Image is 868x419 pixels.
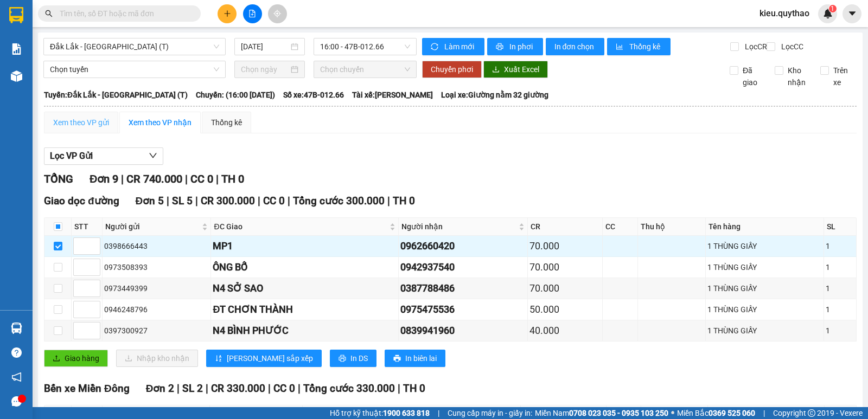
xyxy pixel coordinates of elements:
[213,281,396,296] div: N4 SỞ SAO
[11,70,22,82] img: warehouse-icon
[72,218,103,236] th: STT
[60,8,188,20] input: Tìm tên, số ĐT hoặc mã đơn
[273,382,295,395] span: CC 0
[44,172,73,185] span: TỔNG
[116,350,198,367] button: downloadNhập kho nhận
[487,38,543,55] button: printerIn phơi
[826,261,854,273] div: 1
[706,218,824,236] th: Tên hàng
[11,396,22,407] span: message
[529,302,601,317] div: 50.000
[213,238,396,254] div: MP1
[104,282,209,294] div: 0973449399
[293,195,385,207] span: Tổng cước 300.000
[603,218,638,236] th: CC
[707,304,822,315] div: 1 THÙNG GIẤY
[616,43,625,51] span: bar-chart
[826,240,854,252] div: 1
[11,323,22,334] img: warehouse-icon
[227,352,313,364] span: [PERSON_NAME] sắp xếp
[403,382,425,395] span: TH 0
[104,325,209,337] div: 0397300927
[221,172,244,185] span: TH 0
[405,352,437,364] span: In biên lai
[400,323,526,338] div: 0839941960
[529,260,601,275] div: 70.000
[826,304,854,315] div: 1
[826,325,854,337] div: 1
[431,43,440,51] span: sync
[546,38,605,55] button: In đơn chọn
[569,409,668,417] strong: 0708 023 035 - 0935 103 250
[213,302,396,317] div: ĐT CHƠN THÀNH
[707,240,822,252] div: 1 THÙNG GIẤY
[320,61,410,78] span: Chọn chuyến
[829,65,857,88] span: Trên xe
[831,5,834,12] span: 1
[400,302,526,317] div: 0975475536
[535,407,668,419] span: Miền Nam
[44,382,130,395] span: Bến xe Miền Đông
[172,195,193,207] span: SL 5
[283,89,344,101] span: Số xe: 47B-012.66
[218,4,237,23] button: plus
[509,41,534,53] span: In phơi
[638,218,706,236] th: Thu hộ
[214,221,387,233] span: ĐC Giao
[268,4,287,23] button: aim
[400,238,526,254] div: 0962660420
[273,10,281,17] span: aim
[44,195,119,207] span: Giao dọc đường
[11,347,22,358] span: question-circle
[707,282,822,294] div: 1 THÙNG GIẤY
[11,372,22,382] span: notification
[738,65,767,88] span: Đã giao
[185,172,188,185] span: |
[783,65,812,88] span: Kho nhận
[243,4,262,23] button: file-add
[400,260,526,275] div: 0942937540
[65,352,99,364] span: Giao hàng
[298,382,301,395] span: |
[528,218,603,236] th: CR
[224,10,231,17] span: plus
[441,89,548,101] span: Loại xe: Giường nằm 32 giường
[149,151,157,160] span: down
[496,43,505,51] span: printer
[529,323,601,338] div: 40.000
[213,260,396,275] div: ÔNG BỐ
[330,350,376,367] button: printerIn DS
[146,382,175,395] span: Đơn 2
[677,407,755,419] span: Miền Bắc
[213,323,396,338] div: N4 BÌNH PHƯỚC
[121,172,124,185] span: |
[53,354,60,363] span: upload
[741,41,769,53] span: Lọc CR
[808,409,815,417] span: copyright
[196,89,275,101] span: Chuyến: (16:00 [DATE])
[90,172,118,185] span: Đơn 9
[53,117,109,128] div: Xem theo VP gửi
[50,38,219,55] span: Đắk Lắk - Sài Gòn (T)
[129,117,192,128] div: Xem theo VP nhận
[190,172,213,185] span: CC 0
[9,7,23,23] img: logo-vxr
[448,407,532,419] span: Cung cấp máy in - giấy in:
[629,41,662,53] span: Thống kê
[483,61,548,78] button: downloadXuất Excel
[104,240,209,252] div: 0398666443
[216,172,219,185] span: |
[843,4,861,23] button: caret-down
[824,218,857,236] th: SL
[303,382,395,395] span: Tổng cước 330.000
[763,407,765,419] span: |
[50,61,219,78] span: Chọn tuyến
[104,261,209,273] div: 0973508393
[126,172,182,185] span: CR 740.000
[398,382,400,395] span: |
[248,10,256,17] span: file-add
[823,9,833,18] img: icon-new-feature
[44,91,188,99] b: Tuyến: Đắk Lắk - [GEOGRAPHIC_DATA] (T)
[339,354,346,363] span: printer
[400,281,526,296] div: 0387788486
